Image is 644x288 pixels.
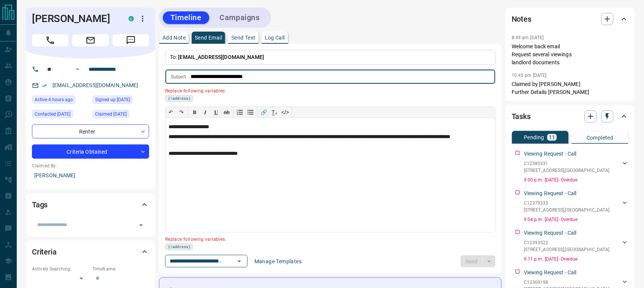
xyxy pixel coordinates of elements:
div: Tags [32,196,149,214]
p: Viewing Request - Call [524,189,577,197]
div: Tasks [512,107,629,126]
span: Signed up [DATE] [95,96,130,103]
h2: Criteria [32,246,57,258]
button: Campaigns [212,11,267,24]
span: {!address} [168,244,191,250]
button: Open [234,256,245,267]
p: Viewing Request - Call [524,269,577,277]
p: Timeframe: [92,266,149,272]
div: Mon Sep 15 2025 [32,95,89,106]
p: Replace following variables: [165,85,490,95]
button: T̲ₓ [269,107,280,118]
svg: Email Verified [42,83,47,88]
p: 9:04 p.m. [DATE] - Overdue [524,216,629,223]
p: Send Text [231,35,256,40]
s: ab [224,109,230,115]
p: [STREET_ADDRESS] , [GEOGRAPHIC_DATA] [524,246,610,253]
span: Call [32,34,68,46]
p: [PERSON_NAME] [32,169,149,182]
p: Pending [524,135,544,140]
p: C12379335 [524,200,610,207]
p: 8:49 am [DATE] [512,35,544,40]
button: Timeline [163,11,209,24]
p: [STREET_ADDRESS] , [GEOGRAPHIC_DATA] [524,167,610,174]
h1: [PERSON_NAME] [32,13,117,25]
span: Message [113,34,149,46]
span: {!address} [168,95,191,102]
p: To: [165,50,496,65]
p: C12369198 [524,279,610,286]
div: C12385331[STREET_ADDRESS],[GEOGRAPHIC_DATA] [524,159,629,175]
div: Fri Mar 04 2022 [92,95,149,106]
h2: Tasks [512,110,531,123]
button: Numbered list [235,107,245,118]
p: 9:00 p.m. [DATE] - Overdue [524,177,629,183]
p: Subject: [171,73,188,80]
div: C12379335[STREET_ADDRESS],[GEOGRAPHIC_DATA] [524,198,629,215]
span: Claimed [DATE] [95,110,127,118]
p: Replace following variables: [165,234,490,243]
span: Email [72,34,109,46]
div: Sat Mar 05 2022 [92,110,149,121]
p: 10:45 pm [DATE] [512,73,547,78]
span: Active 4 hours ago [35,96,73,103]
div: Renter [32,124,149,138]
p: Viewing Request - Call [524,150,577,158]
div: Notes [512,10,629,28]
p: Completed [587,135,614,140]
p: Send Email [195,35,222,40]
p: Claimed by [PERSON_NAME] Further Details [PERSON_NAME] [512,80,629,96]
p: Actively Searching: [32,266,89,272]
p: 11 [549,135,555,140]
button: ↶ [165,107,176,118]
button: </> [280,107,291,118]
button: 𝐔 [211,107,221,118]
p: Welcome back email Request several viewings landlord documents [512,43,629,67]
span: [EMAIL_ADDRESS][DOMAIN_NAME] [178,54,264,60]
p: Claimed By: [32,162,149,169]
button: 𝐁 [189,107,200,118]
button: 𝑰 [200,107,211,118]
p: Log Call [265,35,285,40]
p: [STREET_ADDRESS] , [GEOGRAPHIC_DATA] [524,207,610,213]
button: 🔗 [259,107,269,118]
p: 9:11 p.m. [DATE] - Overdue [524,256,629,263]
h2: Notes [512,13,531,25]
div: condos.ca [129,16,134,21]
button: Bullet list [245,107,256,118]
div: Criteria Obtained [32,145,149,159]
button: Manage Templates [250,255,306,267]
span: Contacted [DATE] [35,110,70,118]
div: split button [461,255,496,267]
button: ab [221,107,232,118]
span: 𝐔 [214,109,218,115]
p: C12385331 [524,160,610,167]
h2: Tags [32,199,48,211]
div: Criteria [32,243,149,261]
div: C12393522[STREET_ADDRESS],[GEOGRAPHIC_DATA] [524,238,629,255]
a: [EMAIL_ADDRESS][DOMAIN_NAME] [52,82,138,88]
p: Add Note [162,35,186,40]
button: Open [73,65,82,74]
p: C12393522 [524,239,610,246]
div: Thu Sep 11 2025 [32,110,89,121]
button: ↷ [176,107,187,118]
p: Viewing Request - Call [524,229,577,237]
button: Open [136,220,146,231]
